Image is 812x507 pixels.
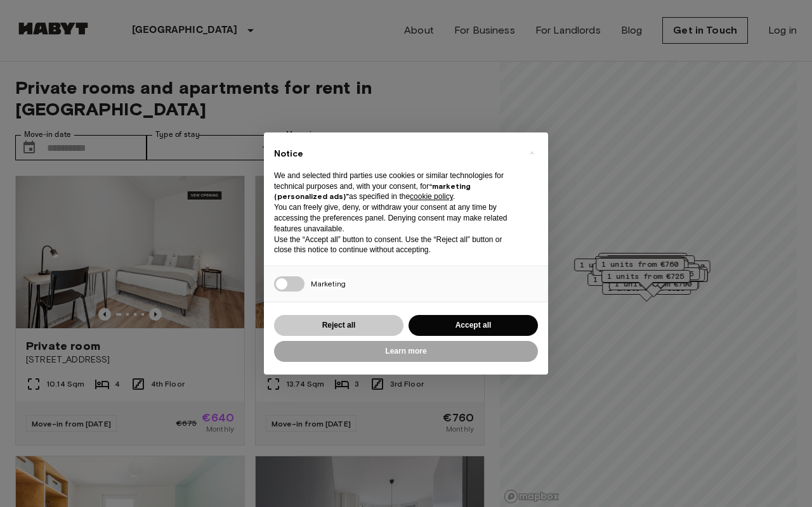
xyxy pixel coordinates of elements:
[409,315,538,336] button: Accept all
[274,170,518,202] p: We and selected third parties use cookies or similar technologies for technical purposes and, wit...
[311,279,346,288] span: Marketing
[274,234,518,256] p: Use the “Accept all” button to consent. Use the “Reject all” button or close this notice to conti...
[274,148,518,160] h2: Notice
[274,181,471,202] strong: “marketing (personalized ads)”
[274,202,518,234] p: You can freely give, deny, or withdraw your consent at any time by accessing the preferences pane...
[521,143,542,163] button: Close this notice
[274,315,403,336] button: Reject all
[410,192,453,201] a: cookie policy
[274,341,538,362] button: Learn more
[530,145,534,160] span: ×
